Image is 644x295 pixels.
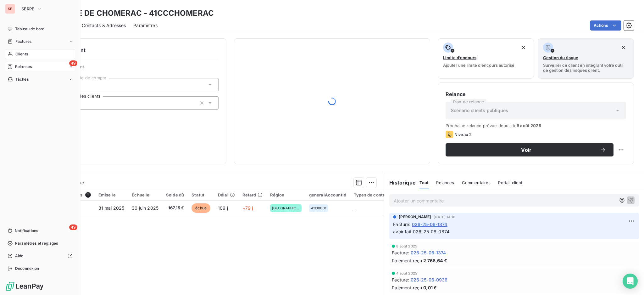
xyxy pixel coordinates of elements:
[396,271,417,275] span: 4 août 2025
[354,192,398,197] div: Types de contentieux
[434,215,455,219] span: [DATE] 14:18
[423,284,437,291] span: 0,01 €
[192,192,210,197] div: Statut
[309,192,346,197] div: generalAccountId
[132,192,158,197] div: Échue le
[51,64,219,73] span: Propriétés Client
[392,249,409,256] span: Facture :
[55,8,214,19] h3: MAIRIE DE CHOMERAC - 41CCCHOMERAC
[543,55,578,60] span: Gestion du risque
[399,214,431,220] span: [PERSON_NAME]
[411,249,446,256] span: 026-25-06-1374
[623,274,638,289] div: Open Intercom Messenger
[166,205,184,211] span: 167,15 €
[15,241,58,246] span: Paramètres et réglages
[543,63,629,73] span: Surveiller ce client en intégrant votre outil de gestion des risques client.
[438,38,534,79] button: Limite d’encoursAjouter une limite d’encours autorisé
[538,38,634,79] button: Gestion du risqueSurveiller ce client en intégrant votre outil de gestion des risques client.
[15,228,38,234] span: Notifications
[218,192,235,197] div: Délai
[453,147,600,152] span: Voir
[242,205,253,211] span: +79 j
[133,22,158,29] span: Paramètres
[38,46,219,54] h6: Informations client
[393,221,410,228] span: Facture :
[436,180,454,185] span: Relances
[419,180,429,185] span: Tout
[392,276,409,283] span: Facture :
[192,203,210,213] span: échue
[517,123,541,128] span: 8 août 2025
[15,39,31,44] span: Factures
[166,192,184,197] div: Solde dû
[98,205,125,211] span: 31 mai 2025
[443,55,476,60] span: Limite d’encours
[218,205,228,211] span: 109 j
[69,60,77,66] span: 49
[384,179,416,186] h6: Historique
[270,192,302,197] div: Région
[272,206,300,210] span: [GEOGRAPHIC_DATA]
[393,229,449,234] span: avoir fait 026-25-08-0874
[446,123,626,128] span: Prochaine relance prévue depuis le
[85,192,91,198] span: 1
[411,276,448,283] span: 026-25-06-0936
[80,100,85,106] input: Ajouter une valeur
[396,244,417,248] span: 8 août 2025
[498,180,522,185] span: Portail client
[15,26,44,32] span: Tableau de bord
[15,64,32,70] span: Relances
[5,281,44,291] img: Logo LeanPay
[15,266,39,271] span: Déconnexion
[69,224,77,230] span: 49
[412,221,447,228] span: 026-25-06-1374
[15,77,29,82] span: Tâches
[132,205,158,211] span: 30 juin 2025
[451,107,508,114] span: Scénario clients publiques
[423,257,447,264] span: 2 768,64 €
[462,180,491,185] span: Commentaires
[98,192,125,197] div: Émise le
[15,253,24,259] span: Aide
[392,257,422,264] span: Paiement reçu
[590,20,621,31] button: Actions
[392,284,422,291] span: Paiement reçu
[443,63,514,68] span: Ajouter une limite d’encours autorisé
[454,132,472,137] span: Niveau 2
[446,90,626,98] h6: Relance
[242,192,263,197] div: Retard
[15,51,28,57] span: Clients
[21,6,35,11] span: SERPE
[82,22,126,29] span: Contacts & Adresses
[354,205,356,211] span: _
[311,206,326,210] span: 41100001
[5,251,75,261] a: Aide
[5,4,15,14] div: SE
[446,143,613,156] button: Voir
